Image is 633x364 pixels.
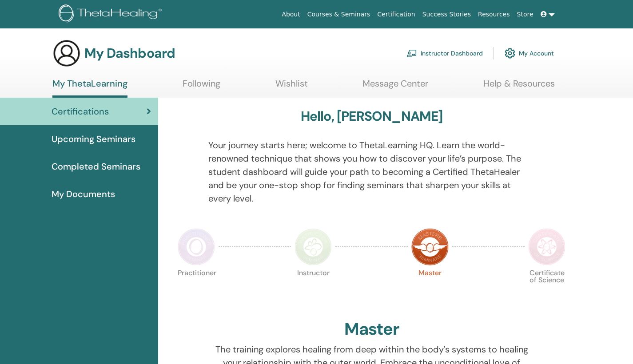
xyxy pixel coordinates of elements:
[59,4,165,24] img: logo.png
[183,78,220,95] a: Following
[505,44,554,63] a: My Account
[208,138,535,205] p: Your journey starts here; welcome to ThetaLearning HQ. Learn the world-renowned technique that sh...
[362,78,428,95] a: Message Center
[528,228,565,265] img: Certificate of Science
[505,46,515,61] img: cog.svg
[344,319,399,340] h2: Master
[52,78,127,98] a: My ThetaLearning
[52,39,81,67] img: generic-user-icon.jpg
[374,6,418,23] a: Certification
[411,228,449,265] img: Master
[295,228,332,265] img: Instructor
[84,45,175,61] h3: My Dashboard
[406,44,483,63] a: Instructor Dashboard
[278,6,303,23] a: About
[419,6,474,23] a: Success Stories
[406,49,417,57] img: chalkboard-teacher.svg
[301,108,443,124] h3: Hello, [PERSON_NAME]
[52,105,109,118] span: Certifications
[295,269,332,307] p: Instructor
[411,269,449,307] p: Master
[528,269,565,307] p: Certificate of Science
[514,6,537,23] a: Store
[52,132,135,146] span: Upcoming Seminars
[52,160,140,173] span: Completed Seminars
[52,187,115,201] span: My Documents
[483,78,555,95] a: Help & Resources
[304,6,374,23] a: Courses & Seminars
[178,269,215,307] p: Practitioner
[474,6,514,23] a: Resources
[178,228,215,265] img: Practitioner
[275,78,308,95] a: Wishlist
